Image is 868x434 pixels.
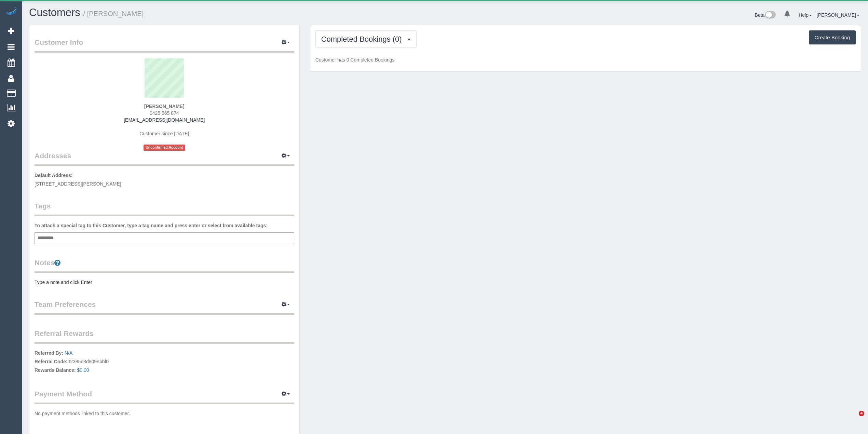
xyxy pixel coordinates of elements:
[845,411,861,427] iframe: Intercom live chat
[124,117,205,123] a: [EMAIL_ADDRESS][DOMAIN_NAME]
[809,30,856,45] button: Create Booking
[764,11,776,20] img: New interface
[77,367,89,373] a: $0.00
[144,145,185,150] span: Unconfirmed Account
[35,350,294,375] p: 02385d3d809ebbf0
[315,30,417,48] button: Completed Bookings (0)
[315,56,856,63] p: Customer has 0 Completed Bookings
[29,6,80,18] a: Customers
[35,299,294,315] legend: Team Preferences
[35,410,294,417] p: No payment methods linked to this customer.
[35,201,294,216] legend: Tags
[83,10,144,17] small: / [PERSON_NAME]
[35,37,294,53] legend: Customer Info
[859,411,864,416] span: 4
[35,389,294,404] legend: Payment Method
[817,12,859,18] a: [PERSON_NAME]
[139,131,189,136] span: Customer since [DATE]
[35,279,294,286] pre: Type a note and click Enter
[35,181,121,187] span: [STREET_ADDRESS][PERSON_NAME]
[799,12,812,18] a: Help
[65,350,72,356] a: N/A
[144,104,184,109] strong: [PERSON_NAME]
[35,258,294,273] legend: Notes
[321,35,405,43] span: Completed Bookings (0)
[150,110,179,116] span: 0425 565 874
[35,328,294,344] legend: Referral Rewards
[35,367,76,374] label: Rewards Balance:
[35,172,73,179] label: Default Address:
[4,7,18,16] img: Automaid Logo
[35,350,63,356] label: Referred By:
[35,222,268,229] label: To attach a special tag to this Customer, type a tag name and press enter or select from availabl...
[35,358,67,365] label: Referral Code:
[755,12,776,18] a: Beta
